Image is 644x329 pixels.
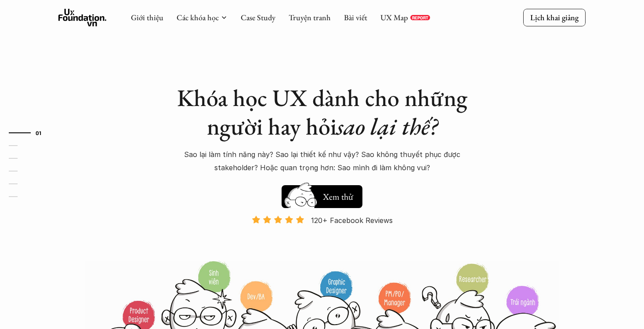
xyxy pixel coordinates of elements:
[9,128,51,138] a: 01
[36,129,42,135] strong: 01
[412,15,428,20] p: REPORT
[177,12,219,22] a: Các khóa học
[323,190,353,203] h5: Xem thử
[168,84,476,141] h1: Khóa học UX dành cho những người hay hỏi
[336,111,438,142] em: sao lại thế?
[241,12,275,22] a: Case Study
[131,12,163,22] a: Giới thiệu
[244,215,400,260] a: 120+ Facebook Reviews
[289,12,331,22] a: Truyện tranh
[410,15,430,20] a: REPORT
[168,148,476,175] p: Sao lại làm tính năng này? Sao lại thiết kế như vậy? Sao không thuyết phục được stakeholder? Hoặc...
[282,181,362,208] a: Xem thử
[523,9,586,26] a: Lịch khai giảng
[311,214,393,227] p: 120+ Facebook Reviews
[344,12,367,22] a: Bài viết
[530,12,579,22] p: Lịch khai giảng
[380,12,408,22] a: UX Map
